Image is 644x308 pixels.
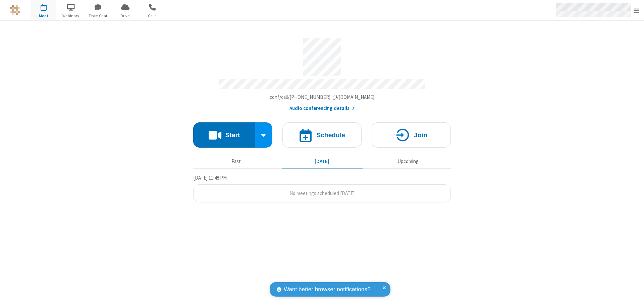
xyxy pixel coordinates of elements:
[289,105,355,112] button: Audio conferencing details
[284,285,370,294] span: Want better browser notifications?
[255,122,273,148] div: Start conference options
[86,13,111,19] span: Team Chat
[193,33,451,112] section: Account details
[140,13,165,19] span: Calls
[10,5,20,15] img: QA Selenium DO NOT DELETE OR CHANGE
[225,132,240,138] h4: Start
[282,155,363,168] button: [DATE]
[368,155,448,168] button: Upcoming
[193,122,255,148] button: Start
[196,155,277,168] button: Past
[113,13,138,19] span: Drive
[270,93,375,101] button: Copy my meeting room linkCopy my meeting room link
[282,122,362,148] button: Schedule
[372,122,451,148] button: Join
[414,132,427,138] h4: Join
[58,13,84,19] span: Webinars
[270,94,375,100] span: Copy my meeting room link
[289,190,355,196] span: No meetings scheduled [DATE]
[31,13,56,19] span: Meet
[193,175,227,181] span: [DATE] 11:48 PM
[316,132,345,138] h4: Schedule
[193,174,451,203] section: Today's Meetings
